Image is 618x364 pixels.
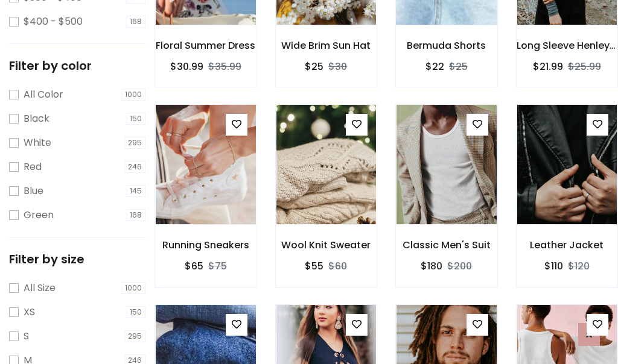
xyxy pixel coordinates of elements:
[126,16,145,28] span: 168
[155,239,256,251] h6: Running Sneakers
[121,282,145,294] span: 1000
[449,60,468,74] del: $25
[305,260,323,272] h6: $55
[24,111,49,126] label: Black
[185,260,203,272] h6: $65
[24,208,54,222] label: Green
[124,161,145,173] span: 246
[124,330,145,342] span: 295
[24,184,43,198] label: Blue
[208,60,241,74] del: $35.99
[447,259,472,273] del: $200
[24,281,56,295] label: All Size
[568,259,590,273] del: $120
[126,113,145,125] span: 150
[208,259,227,273] del: $75
[328,259,347,273] del: $60
[170,61,203,72] h6: $30.99
[121,89,145,101] span: 1000
[124,137,145,149] span: 295
[533,61,563,72] h6: $21.99
[126,185,145,197] span: 145
[126,209,145,221] span: 168
[24,136,51,150] label: White
[544,260,563,272] h6: $110
[155,40,256,51] h6: Floral Summer Dress
[421,260,442,272] h6: $180
[9,58,145,73] h5: Filter by color
[24,14,83,29] label: $400 - $500
[568,60,601,74] del: $25.99
[396,239,497,251] h6: Classic Men's Suit
[517,239,618,251] h6: Leather Jacket
[126,306,145,318] span: 150
[396,40,497,51] h6: Bermuda Shorts
[24,305,35,319] label: XS
[305,61,323,72] h6: $25
[517,40,618,51] h6: Long Sleeve Henley T-Shirt
[24,87,63,102] label: All Color
[24,160,42,174] label: Red
[328,60,347,74] del: $30
[9,252,145,266] h5: Filter by size
[276,40,377,51] h6: Wide Brim Sun Hat
[24,329,29,344] label: S
[425,61,444,72] h6: $22
[276,239,377,251] h6: Wool Knit Sweater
